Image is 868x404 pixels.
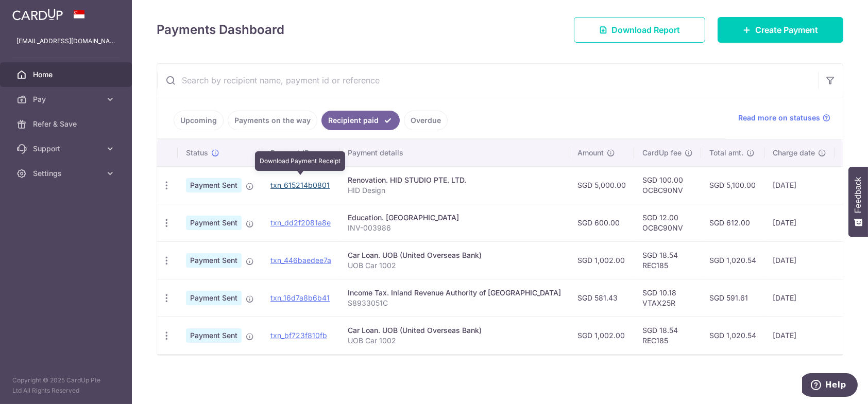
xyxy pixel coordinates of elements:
div: Education. [GEOGRAPHIC_DATA] [348,213,561,223]
span: Create Payment [755,24,818,36]
div: Renovation. HID STUDIO PTE. LTD. [348,175,561,185]
p: UOB Car 1002 [348,336,561,346]
a: txn_615214b0801 [270,181,330,189]
button: Feedback - Show survey [848,167,868,237]
th: Payment ID [262,139,339,166]
span: Refer & Save [33,119,101,129]
td: SGD 5,000.00 [569,166,634,204]
span: Read more on statuses [738,113,820,123]
td: SGD 18.54 REC185 [634,241,701,279]
span: Feedback [854,177,863,213]
td: SGD 600.00 [569,204,634,241]
span: Download Report [611,24,680,36]
a: Upcoming [174,111,224,130]
a: Payments on the way [228,111,317,130]
a: Overdue [404,111,448,130]
input: Search by recipient name, payment id or reference [157,64,818,97]
p: [EMAIL_ADDRESS][DOMAIN_NAME] [16,36,115,46]
td: SGD 1,020.54 [701,241,764,279]
span: Settings [33,168,101,179]
td: SGD 5,100.00 [701,166,764,204]
h4: Payments Dashboard [157,21,284,39]
td: SGD 1,020.54 [701,317,764,354]
span: Payment Sent [186,328,242,343]
span: Payment Sent [186,291,242,305]
td: [DATE] [764,166,835,204]
a: txn_16d7a8b6b41 [270,293,330,302]
img: CardUp [12,8,63,21]
td: SGD 581.43 [569,279,634,317]
div: Car Loan. UOB (United Overseas Bank) [348,325,561,336]
span: Support [33,144,101,154]
span: Payment Sent [186,178,242,192]
a: Create Payment [718,17,843,43]
td: [DATE] [764,204,835,241]
p: INV-003986 [348,223,561,233]
td: [DATE] [764,317,835,354]
td: SGD 18.54 REC185 [634,317,701,354]
a: Recipient paid [321,111,400,130]
div: Car Loan. UOB (United Overseas Bank) [348,250,561,260]
td: SGD 12.00 OCBC90NV [634,204,701,241]
span: Total amt. [709,148,743,158]
span: Amount [577,148,604,158]
td: SGD 591.61 [701,279,764,317]
td: SGD 1,002.00 [569,241,634,279]
span: CardUp fee [642,148,682,158]
td: SGD 1,002.00 [569,317,634,354]
div: Income Tax. Inland Revenue Authority of [GEOGRAPHIC_DATA] [348,288,561,298]
a: txn_446baedee7a [270,256,331,265]
th: Payment details [339,139,569,166]
p: UOB Car 1002 [348,260,561,271]
span: Charge date [773,148,815,158]
a: Read more on statuses [738,113,830,123]
a: txn_bf723f810fb [270,331,327,340]
span: Home [33,69,101,80]
a: Download Report [574,17,705,43]
span: Payment Sent [186,253,242,268]
span: Payment Sent [186,216,242,230]
td: [DATE] [764,241,835,279]
span: Pay [33,94,101,104]
a: txn_dd2f2081a8e [270,218,331,227]
td: SGD 100.00 OCBC90NV [634,166,701,204]
div: Download Payment Receipt [255,151,345,171]
iframe: Opens a widget where you can find more information [802,373,858,399]
p: S8933051C [348,298,561,308]
p: HID Design [348,185,561,196]
td: SGD 612.00 [701,204,764,241]
td: [DATE] [764,279,835,317]
span: Status [186,148,208,158]
td: SGD 10.18 VTAX25R [634,279,701,317]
